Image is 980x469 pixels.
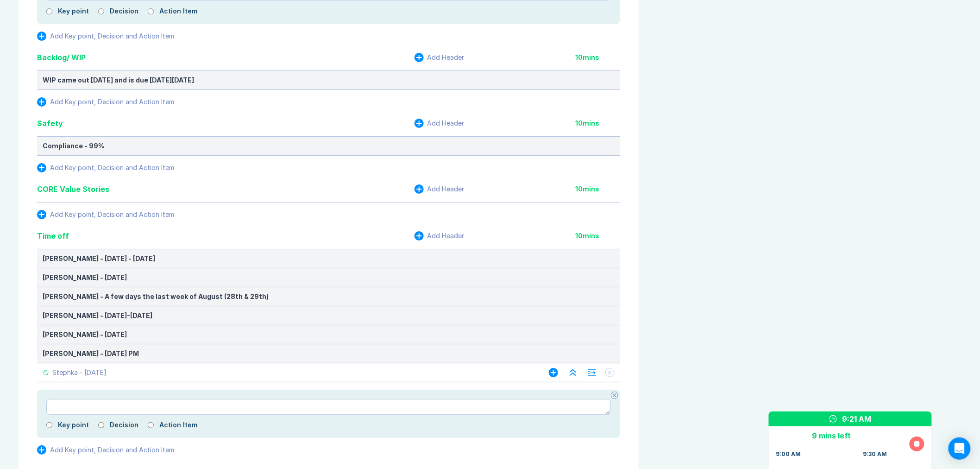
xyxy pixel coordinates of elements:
div: 10 mins [576,185,620,193]
div: [PERSON_NAME] - A few days the last week of August (28th & 29th) [43,293,615,300]
div: Add Key point, Decision and Action Item [50,211,174,218]
div: [PERSON_NAME] - [DATE] PM [43,350,615,357]
button: Add Key point, Decision and Action Item [37,210,174,219]
button: Add Header [415,53,465,62]
div: 10 mins [576,232,620,240]
div: 9:21 AM [842,413,872,425]
div: Add Header [427,120,465,127]
button: Add Header [415,119,465,128]
div: 10 mins [576,54,620,61]
button: Add Key point, Decision and Action Item [37,32,174,41]
div: Open Intercom Messenger [949,437,971,460]
div: Time off [37,230,69,241]
div: Add Header [427,185,465,193]
label: Action Item [159,7,197,15]
div: Compliance - 99% [43,142,615,150]
div: CORE Value Stories [37,184,109,195]
button: Add Key point, Decision and Action Item [37,97,174,107]
button: Add Header [415,184,465,194]
div: [PERSON_NAME] - [DATE] [43,331,615,338]
label: Action Item [159,421,197,429]
div: [PERSON_NAME] - [DATE]-[DATE] [43,312,615,319]
label: Decision [110,7,138,15]
div: 9 mins left [776,430,887,441]
div: Safety [37,118,63,129]
div: Add Key point, Decision and Action Item [50,446,174,454]
button: Add Key point, Decision and Action Item [37,445,174,455]
label: Key point [58,7,89,15]
label: Decision [110,421,138,429]
div: 10 mins [576,120,620,127]
div: Add Header [427,232,465,240]
div: Add Key point, Decision and Action Item [50,164,174,171]
div: Backlog/ WIP [37,52,86,63]
button: Add Key point, Decision and Action Item [37,163,174,172]
div: 9:30 AM [863,450,887,458]
div: WIP came out [DATE] and is due [DATE][DATE] [43,76,615,84]
div: [PERSON_NAME] - [DATE] [43,274,615,281]
div: Add Key point, Decision and Action Item [50,98,174,106]
div: Add Key point, Decision and Action Item [50,32,174,40]
div: 9:00 AM [776,450,801,458]
div: Add Header [427,54,465,61]
label: Key point [58,421,89,429]
div: Stephka - [DATE] [52,369,107,376]
div: [PERSON_NAME] - [DATE] - [DATE] [43,255,615,262]
button: Add Header [415,231,465,241]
